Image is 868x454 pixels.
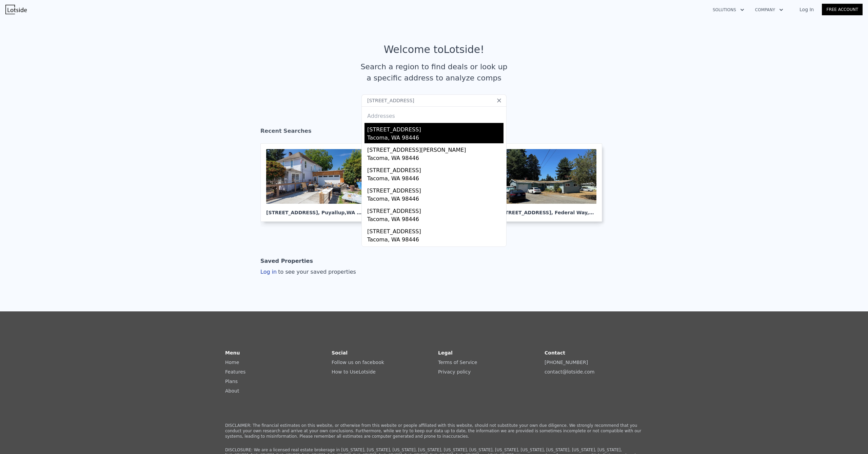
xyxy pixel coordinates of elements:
[367,143,504,154] div: [STREET_ADDRESS][PERSON_NAME]
[545,360,588,365] a: [PHONE_NUMBER]
[367,245,504,256] div: [STREET_ADDRESS]
[344,210,373,215] span: , WA 98371
[438,360,477,365] a: Terms of Service
[367,164,504,175] div: [STREET_ADDRESS]
[361,94,507,107] input: Search an address or region...
[266,204,363,216] div: [STREET_ADDRESS] , Puyallup
[367,134,504,143] div: Tacoma, WA 98446
[364,107,504,123] div: Addresses
[384,43,485,56] div: Welcome to Lotside !
[587,210,616,215] span: , WA 98003
[225,423,643,439] p: DISCLAIMER: The financial estimates on this website, or otherwise from this website or people aff...
[367,123,504,134] div: [STREET_ADDRESS]
[707,4,750,16] button: Solutions
[367,154,504,164] div: Tacoma, WA 98446
[367,184,504,195] div: [STREET_ADDRESS]
[225,350,240,356] strong: Menu
[277,269,356,275] span: to see your saved properties
[367,195,504,204] div: Tacoma, WA 98446
[791,6,822,13] a: Log In
[367,204,504,215] div: [STREET_ADDRESS]
[545,369,594,375] a: contact@lotside.com
[332,369,376,375] a: How to UseLotside
[260,122,608,143] div: Recent Searches
[367,215,504,225] div: Tacoma, WA 98446
[225,360,239,365] a: Home
[367,236,504,245] div: Tacoma, WA 98446
[332,360,384,365] a: Follow us on facebook
[367,175,504,184] div: Tacoma, WA 98446
[358,61,510,84] div: Search a region to find deals or look up a specific address to analyze comps
[822,4,863,15] a: Free Account
[225,369,245,375] a: Features
[367,225,504,236] div: [STREET_ADDRESS]
[438,350,453,356] strong: Legal
[5,5,27,14] img: Lotside
[260,143,374,222] a: [STREET_ADDRESS], Puyallup,WA 98371
[225,379,238,384] a: Plans
[260,254,313,268] div: Saved Properties
[750,4,789,16] button: Company
[260,268,356,276] div: Log in
[225,388,239,394] a: About
[499,204,596,216] div: [STREET_ADDRESS] , Federal Way
[438,369,471,375] a: Privacy policy
[332,350,348,356] strong: Social
[494,143,608,222] a: [STREET_ADDRESS], Federal Way,WA 98003
[545,350,565,356] strong: Contact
